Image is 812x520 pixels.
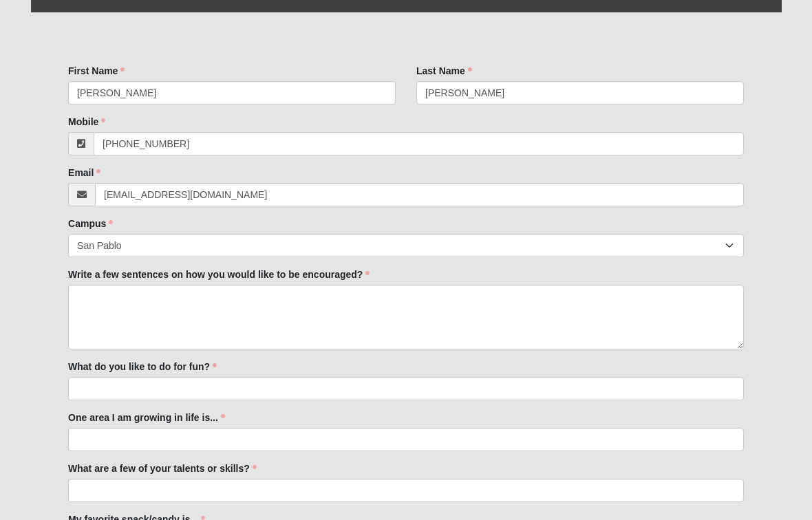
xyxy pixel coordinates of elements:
[68,462,257,475] label: What are a few of your talents or skills?
[68,115,105,129] label: Mobile
[68,64,125,78] label: First Name
[68,411,225,424] label: One area I am growing in life is...
[68,217,113,230] label: Campus
[68,360,217,373] label: What do you like to do for fun?
[416,64,472,78] label: Last Name
[68,268,370,281] label: Write a few sentences on how you would like to be encouraged?
[68,166,100,180] label: Email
